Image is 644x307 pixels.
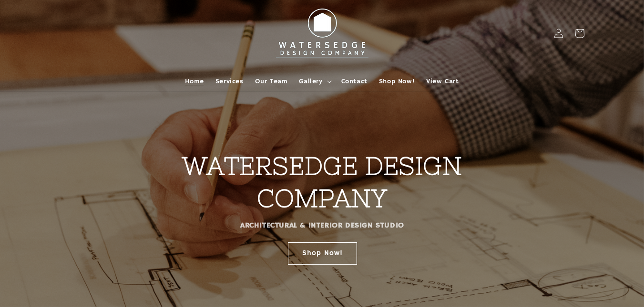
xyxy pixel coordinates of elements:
[341,77,368,86] span: Contact
[215,77,244,86] span: Services
[210,71,249,91] a: Services
[249,71,294,91] a: Our Team
[287,242,357,264] a: Shop Now!
[240,221,404,230] strong: ARCHITECTURAL & INTERIOR DESIGN STUDIO
[255,77,288,86] span: Our Team
[179,71,209,91] a: Home
[379,77,415,86] span: Shop Now!
[293,71,335,91] summary: Gallery
[185,77,204,86] span: Home
[270,4,375,63] img: Watersedge Design Co
[336,71,373,91] a: Contact
[182,152,462,212] strong: WATERSEDGE DESIGN COMPANY
[299,77,322,86] span: Gallery
[426,77,459,86] span: View Cart
[420,71,464,91] a: View Cart
[373,71,420,91] a: Shop Now!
